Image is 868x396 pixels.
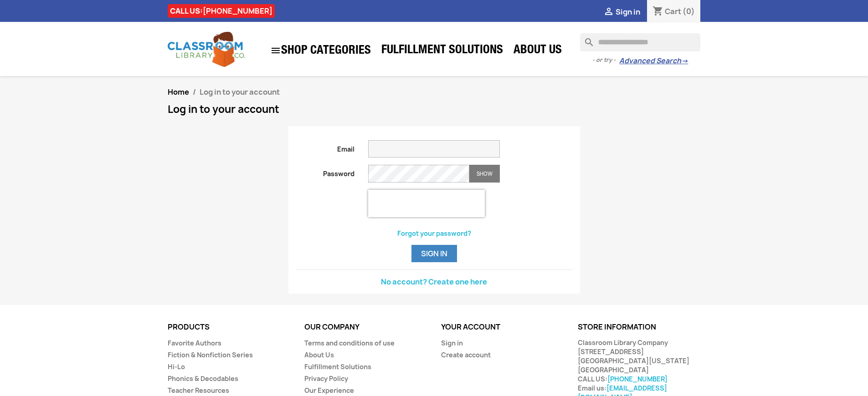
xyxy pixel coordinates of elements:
[580,33,591,44] i: search
[616,7,640,17] span: Sign in
[619,56,688,66] a: Advanced Search→
[381,277,487,287] a: No account? Create one here
[304,339,395,347] a: Terms and conditions of use
[607,375,668,383] a: [PHONE_NUMBER]
[304,374,348,383] a: Privacy Policy
[681,56,688,66] span: →
[168,87,189,97] a: Home
[377,42,508,60] a: Fulfillment Solutions
[368,165,469,183] input: Password input
[603,7,614,18] i: 
[397,229,471,238] a: Forgot your password?
[441,339,463,347] a: Sign in
[168,374,238,383] a: Phonics & Decodables
[168,4,275,18] div: CALL US:
[266,41,375,61] a: SHOP CATEGORIES
[411,245,457,262] button: Sign in
[683,6,695,16] span: (0)
[469,165,500,183] button: Show
[441,350,491,359] a: Create account
[200,87,280,97] span: Log in to your account
[289,165,362,178] label: Password
[168,323,291,331] p: Products
[592,56,619,65] span: - or try -
[578,323,701,331] p: Store information
[168,386,229,395] a: Teacher Resources
[203,6,272,16] a: [PHONE_NUMBER]
[168,104,701,115] h1: Log in to your account
[168,339,221,347] a: Favorite Authors
[289,140,362,154] label: Email
[580,33,700,51] input: Search
[603,7,640,17] a:  Sign in
[168,350,253,359] a: Fiction & Nonfiction Series
[652,6,663,17] i: shopping_cart
[304,323,427,331] p: Our company
[304,386,354,395] a: Our Experience
[168,362,185,371] a: Hi-Lo
[441,322,500,332] a: Your account
[368,190,485,217] iframe: reCAPTCHA
[665,6,681,16] span: Cart
[168,32,245,67] img: Classroom Library Company
[270,45,281,56] i: 
[304,362,371,371] a: Fulfillment Solutions
[304,350,334,359] a: About Us
[509,42,566,60] a: About Us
